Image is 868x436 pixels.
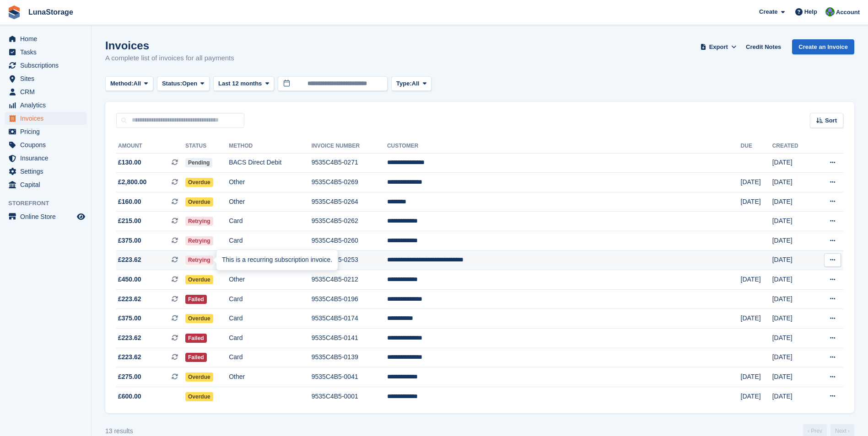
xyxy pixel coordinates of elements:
td: [DATE] [741,367,772,387]
td: [DATE] [772,153,814,173]
td: 9535C4B5-0271 [312,153,387,173]
button: Export [698,39,739,54]
td: Other [229,192,312,212]
a: Preview store [75,211,86,222]
a: menu [5,32,86,45]
span: Type: [396,79,412,88]
span: Storefront [8,199,91,208]
td: Card [229,348,312,367]
span: Invoices [20,112,75,125]
span: £600.00 [118,392,141,401]
button: Status: Open [157,76,210,91]
span: £2,800.00 [118,177,146,187]
td: [DATE] [772,289,814,309]
th: Due [741,139,772,154]
td: [DATE] [741,192,772,212]
td: [DATE] [772,387,814,406]
a: menu [5,99,86,112]
span: Open [182,79,197,88]
td: Card [229,289,312,309]
td: Other [229,173,312,192]
td: 9535C4B5-0141 [312,329,387,348]
td: 9535C4B5-0041 [312,367,387,387]
div: 13 results [105,426,133,436]
button: Method: All [105,76,153,91]
th: Customer [387,139,741,154]
span: Subscriptions [20,59,75,72]
span: Help [804,7,817,16]
td: 9535C4B5-0253 [312,250,387,270]
td: Card [229,212,312,231]
span: Analytics [20,99,75,112]
td: [DATE] [772,270,814,290]
a: menu [5,210,86,223]
span: Failed [185,295,207,304]
td: [DATE] [772,173,814,192]
span: Retrying [185,236,213,245]
td: 9535C4B5-0174 [312,309,387,329]
span: £160.00 [118,197,141,207]
td: 9535C4B5-0001 [312,387,387,406]
span: Overdue [185,197,213,207]
td: [DATE] [772,231,814,251]
td: 9535C4B5-0262 [312,212,387,231]
p: A complete list of invoices for all payments [105,53,234,64]
span: Overdue [185,178,213,187]
th: Amount [116,139,185,154]
span: Failed [185,353,207,362]
td: [DATE] [772,348,814,367]
th: Invoice Number [312,139,387,154]
span: Overdue [185,314,213,323]
span: Account [836,8,860,17]
a: Credit Notes [742,39,785,54]
td: Other [229,367,312,387]
span: Overdue [185,275,213,284]
span: Sites [20,72,75,85]
a: LunaStorage [25,5,77,20]
span: Home [20,32,75,45]
span: £223.62 [118,294,141,304]
span: Insurance [20,152,75,165]
td: 9535C4B5-0269 [312,173,387,192]
td: BACS Direct Debit [229,153,312,173]
td: [DATE] [772,329,814,348]
span: Retrying [185,255,213,265]
span: Last 12 months [218,79,262,88]
span: £223.62 [118,333,141,343]
a: menu [5,152,86,165]
td: Card [229,309,312,329]
span: Pending [185,158,212,167]
span: £215.00 [118,216,141,226]
span: Capital [20,178,75,191]
span: £223.62 [118,352,141,362]
a: menu [5,178,86,191]
td: [DATE] [772,192,814,212]
span: Overdue [185,392,213,401]
th: Status [185,139,229,154]
td: Other [229,270,312,290]
td: Card [229,329,312,348]
td: [DATE] [741,173,772,192]
th: Method [229,139,312,154]
span: Online Store [20,210,75,223]
span: Status: [162,79,182,88]
span: All [412,79,420,88]
h1: Invoices [105,39,234,52]
span: All [134,79,141,88]
a: menu [5,138,86,151]
span: Method: [110,79,134,88]
td: 9535C4B5-0212 [312,270,387,290]
span: Sort [825,116,837,125]
td: [DATE] [741,270,772,290]
a: menu [5,112,86,125]
a: menu [5,125,86,138]
span: Settings [20,165,75,178]
span: £375.00 [118,314,141,323]
td: 9535C4B5-0139 [312,348,387,367]
td: 9535C4B5-0196 [312,289,387,309]
span: CRM [20,85,75,98]
td: [DATE] [741,309,772,329]
div: This is a recurring subscription invoice. [216,250,338,270]
span: Retrying [185,217,213,226]
td: 9535C4B5-0264 [312,192,387,212]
